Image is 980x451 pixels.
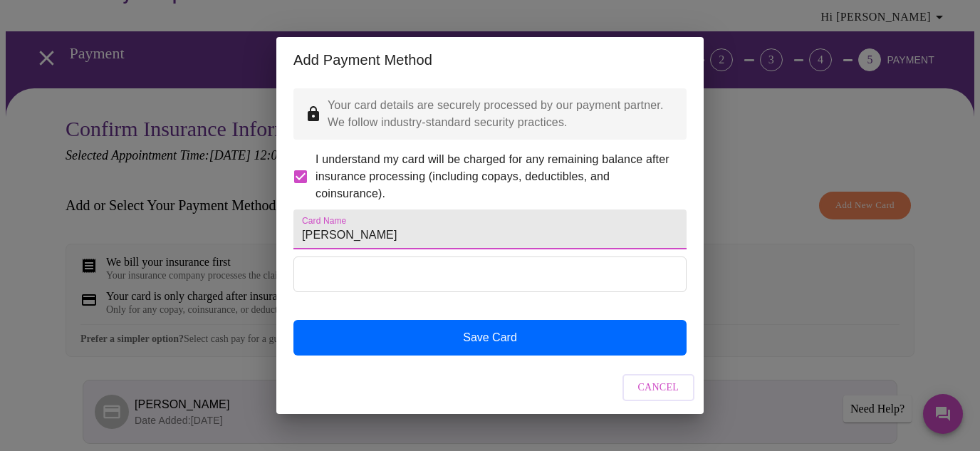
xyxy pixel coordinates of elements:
h2: Add Payment Method [293,48,687,71]
span: I understand my card will be charged for any remaining balance after insurance processing (includ... [316,151,675,202]
p: Your card details are securely processed by our payment partner. We follow industry-standard secu... [328,97,675,131]
span: Cancel [638,379,679,397]
button: Save Card [293,320,687,356]
button: Cancel [622,374,695,402]
iframe: Secure Credit Card Form [294,257,686,291]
